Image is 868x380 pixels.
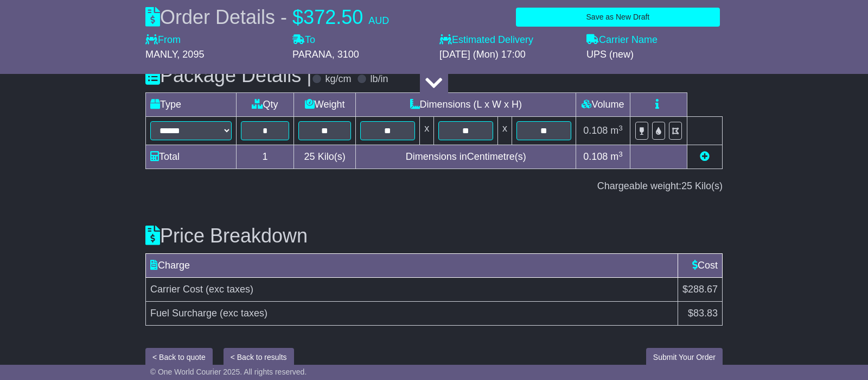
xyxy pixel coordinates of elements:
label: Carrier Name [586,34,658,46]
span: 0.108 [583,125,608,136]
td: Charge [146,253,678,277]
div: UPS (new) [586,49,723,61]
button: Save as New Draft [516,8,720,27]
span: $288.67 [682,284,718,295]
span: , 2095 [177,49,204,60]
span: $ [292,6,303,28]
span: 25 [304,151,315,162]
td: Dimensions in Centimetre(s) [356,145,576,169]
button: Submit Your Order [646,348,723,367]
span: MANLY [145,49,177,60]
sup: 3 [618,150,623,158]
a: Add new item [700,151,710,162]
button: < Back to quote [145,348,213,367]
span: Submit Your Order [653,353,716,362]
sup: 3 [618,124,623,132]
span: Carrier Cost [150,284,203,295]
span: $83.83 [688,308,718,319]
span: Fuel Surcharge [150,308,217,319]
label: Estimated Delivery [439,34,576,46]
td: Volume [576,93,630,117]
td: x [498,117,512,145]
span: , 3100 [332,49,359,60]
td: Cost [678,253,722,277]
td: Type [146,93,237,117]
span: (exc taxes) [206,284,253,295]
td: Dimensions (L x W x H) [356,93,576,117]
span: m [610,125,623,136]
span: 25 [681,180,692,191]
span: © One World Courier 2025. All rights reserved. [150,367,307,376]
h3: Package Details | [145,65,312,86]
span: 0.108 [583,151,608,162]
label: From [145,34,181,46]
div: Chargeable weight: Kilo(s) [145,180,723,192]
td: Weight [293,93,356,117]
span: PARANA [292,49,332,60]
span: (exc taxes) [220,308,267,319]
td: Qty [237,93,294,117]
div: [DATE] (Mon) 17:00 [439,49,576,61]
h3: Price Breakdown [145,225,723,247]
td: Total [146,145,237,169]
span: AUD [368,15,389,26]
label: To [292,34,315,46]
span: 372.50 [303,6,363,28]
div: Order Details - [145,5,389,29]
button: < Back to results [224,348,294,367]
span: m [610,151,623,162]
td: x [420,117,434,145]
td: 1 [237,145,294,169]
td: Kilo(s) [293,145,356,169]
